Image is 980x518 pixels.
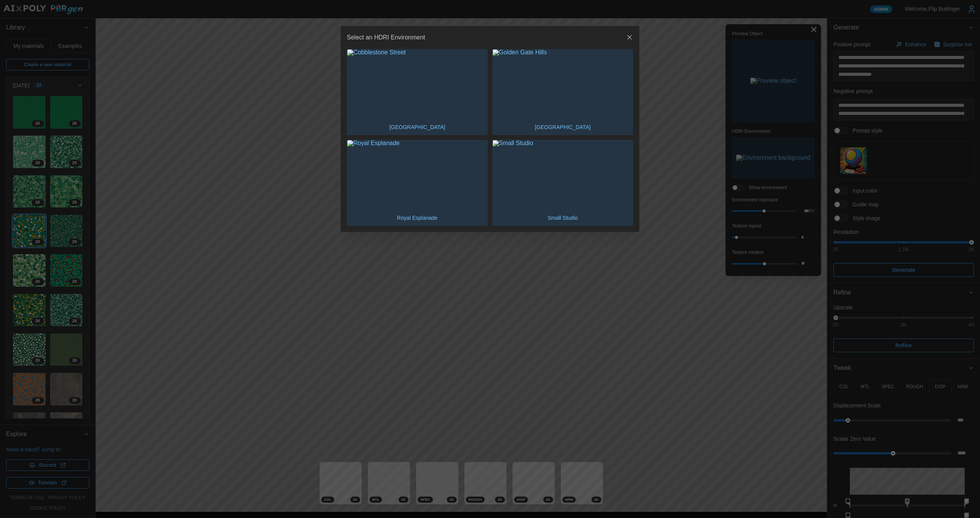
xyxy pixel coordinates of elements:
[347,49,488,135] button: Cobblestone Street[GEOGRAPHIC_DATA]
[347,34,425,41] h2: Select an HDRI Environment
[493,49,633,119] img: Golden Gate Hills
[347,49,487,119] img: Cobblestone Street
[492,49,633,135] button: Golden Gate Hills[GEOGRAPHIC_DATA]
[492,140,633,226] button: Small StudioSmall Studio
[347,140,488,226] button: Royal EsplanadeRoyal Esplanade
[493,140,633,210] img: Small Studio
[531,119,595,135] p: [GEOGRAPHIC_DATA]
[385,119,449,135] p: [GEOGRAPHIC_DATA]
[347,140,487,210] img: Royal Esplanade
[544,210,582,226] p: Small Studio
[393,210,441,226] p: Royal Esplanade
